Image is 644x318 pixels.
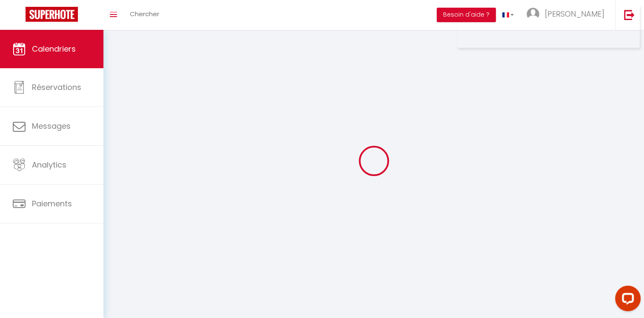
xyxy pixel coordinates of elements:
button: Besoin d'aide ? [437,8,496,22]
img: Super Booking [26,7,78,22]
span: Messages [32,121,71,131]
span: Chercher [130,9,159,18]
span: Réservations [32,82,81,93]
span: Analytics [32,159,66,170]
iframe: LiveChat chat widget [608,282,644,318]
span: Paiements [32,198,72,209]
span: Calendriers [32,43,76,54]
